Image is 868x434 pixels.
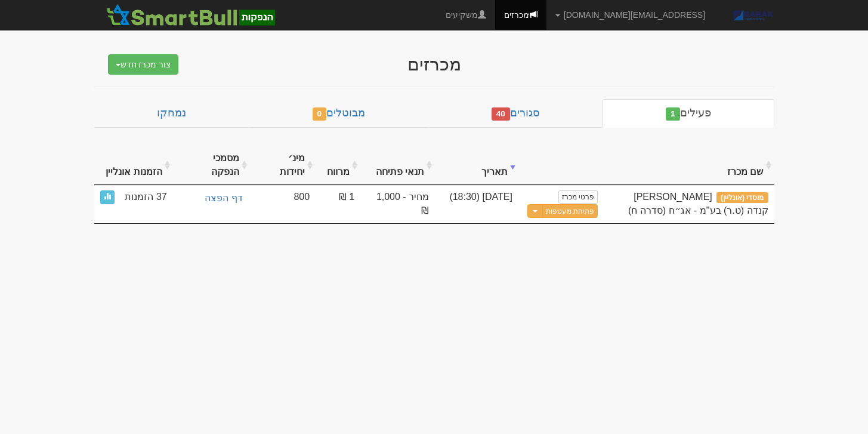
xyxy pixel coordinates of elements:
[202,54,667,74] div: מכרזים
[108,54,179,75] button: צור מכרז חדש
[428,99,603,128] a: סגורים
[179,190,244,207] a: דף הפצה
[492,107,510,121] span: 40
[435,185,518,223] td: [DATE] (18:30)
[250,146,316,186] th: מינ׳ יחידות : activate to sort column ascending
[316,185,360,223] td: 1 ₪
[313,107,327,121] span: 0
[604,146,774,186] th: שם מכרז : activate to sort column ascending
[316,146,360,186] th: מרווח : activate to sort column ascending
[628,192,768,216] span: ישראל קנדה (ט.ר) בע"מ - אג״ח (סדרה ח)
[360,185,435,223] td: מחיר - 1,000 ₪
[103,3,279,27] img: SmartBull Logo
[666,107,680,121] span: 1
[94,99,249,128] a: נמחקו
[250,185,316,223] td: 800
[249,99,428,128] a: מבוטלים
[435,146,518,186] th: תאריך : activate to sort column ascending
[360,146,435,186] th: תנאי פתיחה : activate to sort column ascending
[542,204,598,218] button: פתיחת מעטפות
[716,192,768,203] span: מוסדי (אונליין)
[558,190,598,204] a: פרטי מכרז
[125,190,166,204] span: 37 הזמנות
[603,99,774,128] a: פעילים
[173,146,250,186] th: מסמכי הנפקה : activate to sort column ascending
[94,146,173,186] th: הזמנות אונליין : activate to sort column ascending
